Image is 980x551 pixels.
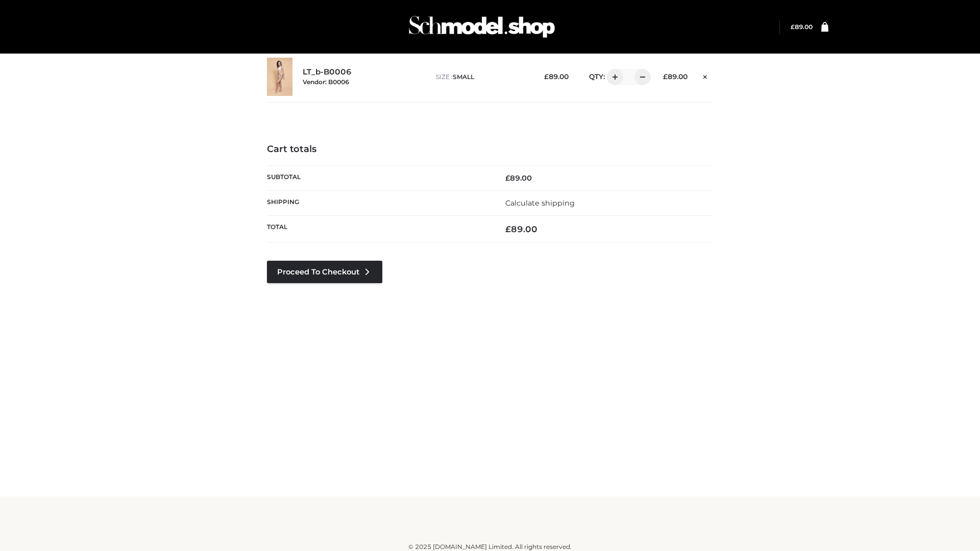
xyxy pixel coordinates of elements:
img: LT_b-B0006 - SMALL [267,58,292,96]
a: LT_b-B0006 [303,67,352,77]
span: £ [663,72,668,81]
span: £ [544,72,549,81]
th: Shipping [267,190,490,215]
p: size : [436,72,528,82]
span: £ [505,173,510,183]
div: QTY: [579,69,647,85]
a: Remove this item [698,69,713,82]
img: Schmodel Admin 964 [405,7,558,47]
bdi: 89.00 [544,72,569,81]
span: £ [505,224,511,234]
bdi: 89.00 [663,72,688,81]
span: £ [791,23,795,31]
bdi: 89.00 [505,224,537,234]
a: £89.00 [791,23,813,31]
h4: Cart totals [267,144,713,155]
bdi: 89.00 [791,23,813,31]
th: Subtotal [267,165,490,190]
span: SMALL [453,73,474,81]
bdi: 89.00 [505,173,532,183]
a: Calculate shipping [505,198,575,208]
small: Vendor: B0006 [303,78,349,86]
th: Total [267,216,490,243]
a: Proceed to Checkout [267,261,382,283]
